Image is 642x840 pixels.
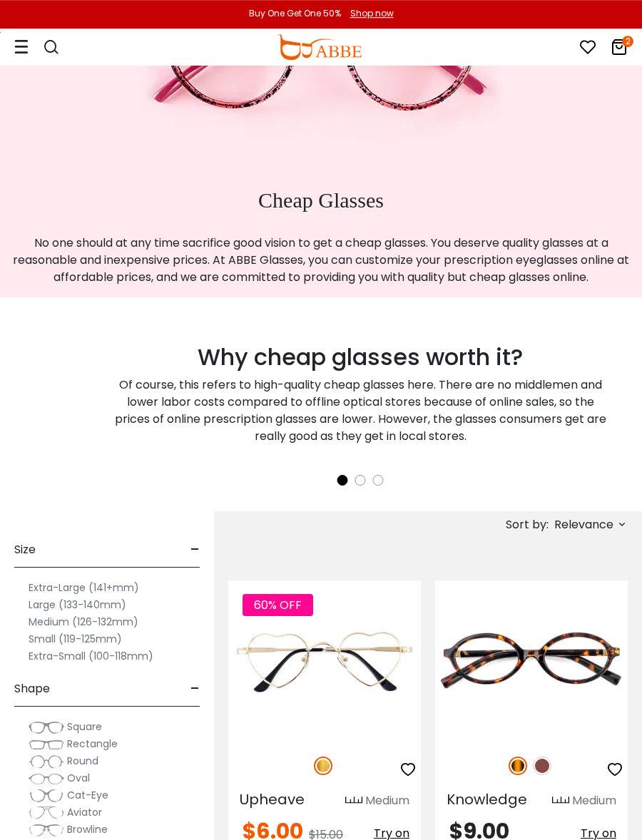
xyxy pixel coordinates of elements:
[506,516,549,533] span: Sort by:
[447,789,527,809] span: Knowledge
[67,788,108,802] span: Cat-Eye
[509,757,527,775] img: Tortoise
[67,805,102,819] span: Aviator
[190,672,200,706] span: -
[611,41,628,58] a: 2
[29,737,64,752] img: Rectangle.png
[67,754,98,768] span: Round
[7,188,635,213] h1: Cheap Glasses
[240,789,305,809] span: Upheave
[365,792,409,809] div: Medium
[29,754,64,769] img: Round.png
[67,822,108,836] span: Browline
[343,7,394,19] a: Shop now
[622,36,633,47] i: 2
[533,757,551,775] img: Brown
[111,344,610,371] h2: Why cheap glasses worth it?
[572,792,616,809] div: Medium
[249,7,341,20] div: Buy One Get One 50%
[435,580,628,741] img: Tortoise Knowledge - Acetate ,Universal Bridge Fit
[7,235,635,286] p: No one should at any time sacrifice good vision to get a cheap glasses. You deserve quality glass...
[111,377,610,445] p: Of course, this refers to high-quality cheap glasses here. There are no middlemen and lower labor...
[190,533,200,567] span: -
[552,796,569,806] img: size ruler
[228,580,421,741] img: Gold Upheave - Metal ,Adjust Nose Pads
[29,789,64,803] img: Cat-Eye.png
[29,630,122,647] label: Small (119-125mm)
[350,7,394,20] div: Shop now
[29,613,138,630] label: Medium (126-132mm)
[29,806,64,820] img: Aviator.png
[29,579,139,596] label: Extra-Large (141+mm)
[67,737,118,751] span: Rectangle
[14,672,50,706] span: Shape
[67,719,102,734] span: Square
[29,647,153,665] label: Extra-Small (100-118mm)
[554,512,613,538] span: Relevance
[29,596,126,613] label: Large (133-140mm)
[243,594,313,616] span: 60% OFF
[345,796,362,806] img: size ruler
[67,771,90,785] span: Oval
[277,34,362,60] img: abbeglasses.com
[29,720,64,734] img: Square.png
[29,772,64,786] img: Oval.png
[29,823,64,837] img: Browline.png
[14,533,36,567] span: Size
[314,757,332,775] img: Gold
